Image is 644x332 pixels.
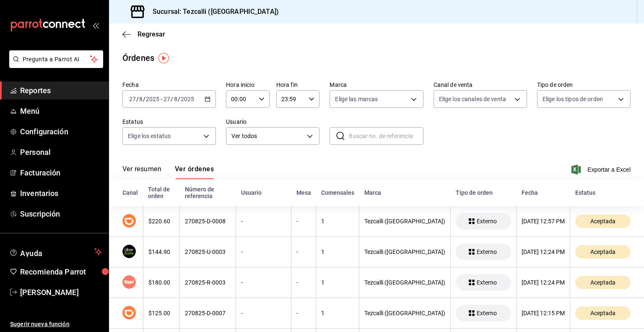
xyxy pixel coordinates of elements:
span: Externo [473,279,500,286]
label: Fecha [122,82,216,88]
div: 270825-U-0003 [185,248,231,255]
span: Suscripción [20,208,102,220]
div: Canal [122,189,138,196]
span: Elige las marcas [335,95,378,103]
input: -- [174,96,178,102]
span: Facturación [20,167,102,178]
button: Exportar a Excel [573,165,631,175]
div: $180.00 [148,279,175,286]
div: $220.60 [148,218,175,225]
div: - [241,218,286,225]
div: Tezcalli ([GEOGRAPHIC_DATA]) [364,310,445,316]
span: Externo [473,248,500,255]
div: - [241,248,286,255]
span: Aceptada [587,310,619,316]
label: Canal de venta [434,82,527,88]
span: Aceptada [587,279,619,286]
div: Marca [364,189,446,196]
div: 270825-R-0003 [185,279,231,286]
span: / [136,96,139,102]
label: Usuario [226,119,319,125]
button: Pregunta a Parrot AI [9,50,103,68]
div: [DATE] 12:24 PM [522,279,565,286]
div: Fecha [522,189,565,196]
div: navigation tabs [122,165,214,179]
span: [PERSON_NAME] [20,287,102,298]
span: Recomienda Parrot [20,266,102,277]
div: $144.90 [148,248,175,255]
span: / [171,96,173,102]
button: open_drawer_menu [92,22,99,29]
img: Tooltip marker [158,53,169,63]
div: - [241,279,286,286]
a: Pregunta a Parrot AI [6,61,103,70]
div: Comensales [321,189,354,196]
span: Ayuda [20,247,91,257]
div: Mesa [296,189,311,196]
span: Menú [20,105,102,117]
div: 270825-D-0007 [185,310,231,316]
div: 1 [321,310,354,316]
span: Pregunta a Parrot AI [23,55,90,64]
div: 1 [321,248,354,255]
div: Tezcalli ([GEOGRAPHIC_DATA]) [364,279,445,286]
div: 270825-D-0008 [185,218,231,225]
div: - [296,218,311,225]
span: Externo [473,218,500,225]
span: Ver todos [231,132,304,141]
input: Buscar no. de referencia [349,128,423,144]
span: Regresar [138,30,165,38]
input: ---- [145,96,160,102]
span: Aceptada [587,218,619,225]
div: - [296,310,311,316]
span: Configuración [20,126,102,137]
span: Elige los tipos de orden [543,95,603,103]
div: - [296,279,311,286]
button: Regresar [122,30,165,38]
label: Tipo de orden [537,82,631,88]
div: Usuario [241,189,286,196]
div: 1 [321,218,354,225]
div: $125.00 [148,310,175,316]
div: [DATE] 12:24 PM [522,248,565,255]
div: Total de orden [148,186,175,199]
span: / [143,96,145,102]
button: Ver órdenes [175,165,214,179]
div: Número de referencia [185,186,231,199]
span: Elige los canales de venta [439,95,506,103]
span: Reportes [20,85,102,96]
div: Tipo de orden [456,189,512,196]
div: Órdenes [122,52,154,64]
div: 1 [321,279,354,286]
span: Elige los estatus [128,132,171,140]
span: Sugerir nueva función [10,320,102,329]
div: - [296,248,311,255]
label: Hora inicio [226,82,270,88]
span: Personal [20,146,102,158]
span: / [178,96,180,102]
div: Tezcalli ([GEOGRAPHIC_DATA]) [364,218,445,225]
span: - [161,96,162,102]
div: - [241,310,286,316]
button: Ver resumen [122,165,161,179]
div: [DATE] 12:15 PM [522,310,565,316]
input: -- [129,96,136,102]
h3: Sucursal: Tezcalli ([GEOGRAPHIC_DATA]) [146,7,279,17]
input: -- [139,96,143,102]
input: ---- [180,96,195,102]
span: Inventarios [20,188,102,199]
div: Tezcalli ([GEOGRAPHIC_DATA]) [364,248,445,255]
input: -- [163,96,171,102]
label: Marca [330,82,423,88]
label: Hora fin [276,82,320,88]
span: Aceptada [587,248,619,255]
label: Estatus [122,119,216,125]
span: Externo [473,310,500,316]
div: [DATE] 12:57 PM [522,218,565,225]
div: Estatus [575,189,631,196]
